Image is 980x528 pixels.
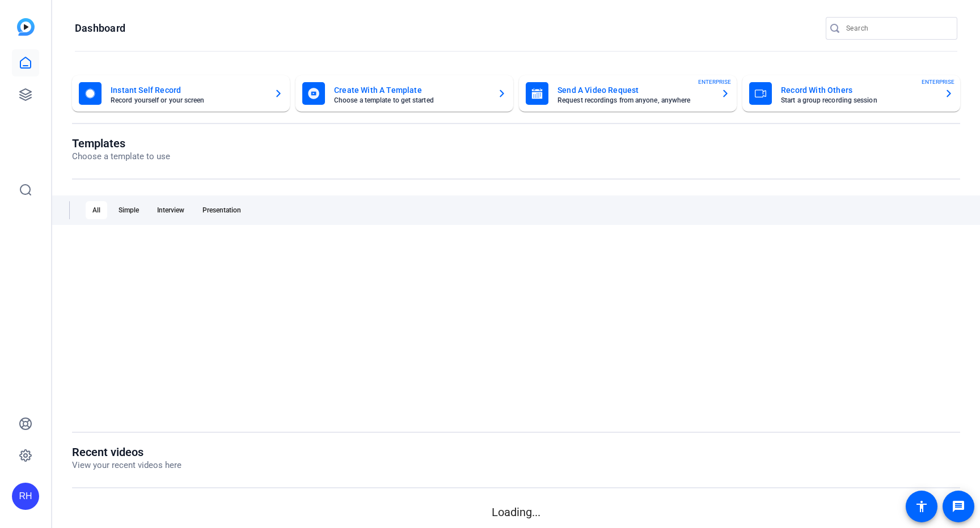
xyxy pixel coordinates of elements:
h1: Templates [72,137,170,150]
mat-card-title: Send A Video Request [557,83,712,97]
button: Send A Video RequestRequest recordings from anyone, anywhereENTERPRISE [519,75,737,112]
mat-card-subtitle: Start a group recording session [781,97,935,104]
button: Record With OthersStart a group recording sessionENTERPRISE [742,75,960,112]
input: Search [846,22,948,35]
h1: Recent videos [72,445,181,459]
div: Simple [112,201,146,219]
mat-card-subtitle: Request recordings from anyone, anywhere [557,97,712,104]
mat-icon: message [952,500,965,513]
span: ENTERPRISE [698,78,731,86]
span: ENTERPRISE [922,78,954,86]
p: View your recent videos here [72,459,181,472]
div: Interview [150,201,191,219]
mat-card-title: Instant Self Record [111,83,265,97]
button: Instant Self RecordRecord yourself or your screen [72,75,290,112]
button: Create With A TemplateChoose a template to get started [295,75,513,112]
div: All [86,201,107,219]
mat-card-subtitle: Choose a template to get started [334,97,488,104]
mat-card-title: Record With Others [781,83,935,97]
mat-icon: accessibility [915,500,928,513]
h1: Dashboard [75,22,125,35]
div: Presentation [196,201,248,219]
mat-card-title: Create With A Template [334,83,488,97]
div: RH [12,483,39,510]
img: blue-gradient.svg [17,18,35,36]
p: Choose a template to use [72,150,170,163]
p: Loading... [72,504,960,521]
mat-card-subtitle: Record yourself or your screen [111,97,265,104]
